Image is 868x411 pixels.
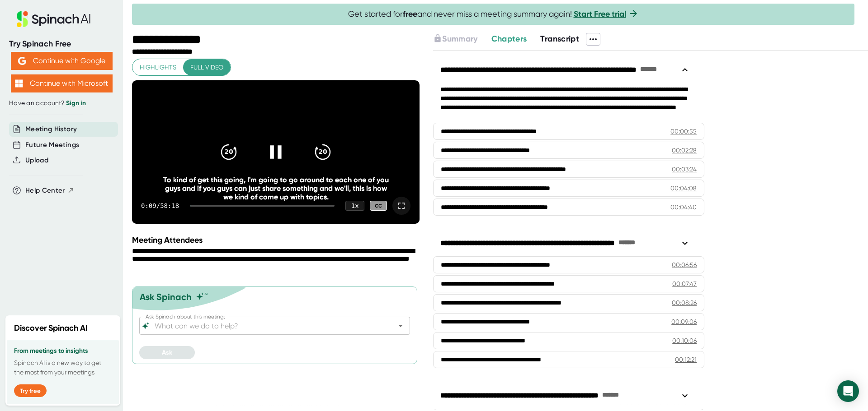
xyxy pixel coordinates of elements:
[433,33,491,46] div: Upgrade to access
[433,33,477,45] button: Summary
[183,59,231,76] button: Full video
[672,279,697,288] div: 00:07:47
[11,74,113,92] button: Continue with Microsoft
[672,298,697,307] div: 00:08:26
[11,52,113,70] button: Continue with Google
[672,336,697,345] div: 00:10:06
[18,57,26,65] img: Aehbyd4JwY73AAAAAElFTkSuQmCC
[140,291,192,302] div: Ask Spinach
[670,127,697,136] div: 00:00:55
[394,319,407,332] button: Open
[345,201,364,211] div: 1 x
[671,317,697,326] div: 00:09:06
[403,9,417,19] b: free
[140,62,176,73] span: Highlights
[190,62,223,73] span: Full video
[25,155,48,166] button: Upload
[25,124,77,134] button: Meeting History
[670,184,697,193] div: 00:04:08
[9,99,114,107] div: Have an account?
[672,260,697,269] div: 00:06:56
[25,185,65,196] span: Help Center
[540,34,579,44] span: Transcript
[491,33,527,45] button: Chapters
[25,185,75,196] button: Help Center
[370,201,387,211] div: CC
[161,175,391,201] div: To kind of get this going, I'm going to go around to each one of you guys and if you guys can jus...
[132,235,422,245] div: Meeting Attendees
[139,346,195,359] button: Ask
[672,146,697,155] div: 00:02:28
[491,34,527,44] span: Chapters
[141,202,179,209] div: 0:09 / 58:18
[14,384,47,397] button: Try free
[132,59,184,76] button: Highlights
[14,347,112,355] h3: From meetings to insights
[675,355,697,364] div: 00:12:21
[162,349,172,356] span: Ask
[66,99,86,107] a: Sign in
[153,319,381,332] input: What can we do to help?
[14,358,112,377] p: Spinach AI is a new way to get the most from your meetings
[348,9,639,19] span: Get started for and never miss a meeting summary again!
[574,9,626,19] a: Start Free trial
[672,165,697,174] div: 00:03:24
[9,39,114,49] div: Try Spinach Free
[25,140,79,150] button: Future Meetings
[670,203,697,212] div: 00:04:40
[837,380,859,402] div: Open Intercom Messenger
[442,34,477,44] span: Summary
[14,322,88,334] h2: Discover Spinach AI
[540,33,579,45] button: Transcript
